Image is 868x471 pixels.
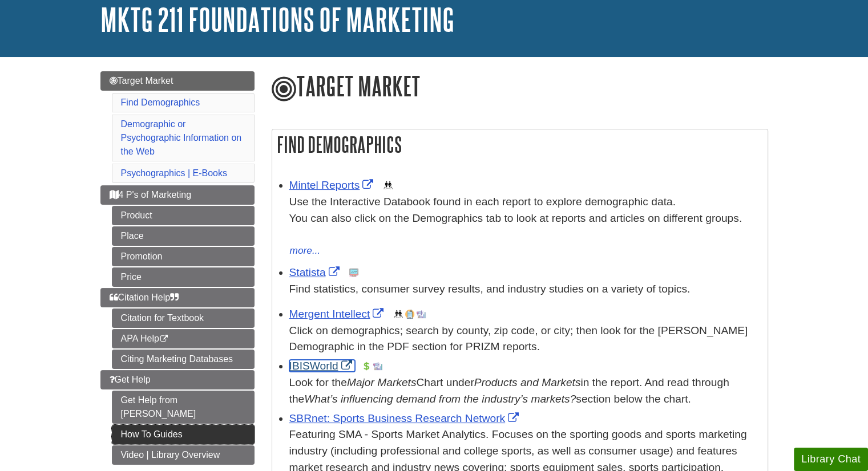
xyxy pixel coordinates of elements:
a: How To Guides [112,425,255,444]
span: 4 P's of Marketing [110,190,192,200]
a: APA Help [112,329,255,348]
a: Link opens in new window [289,266,342,278]
a: Target Market [100,71,255,91]
span: Citation Help [110,293,179,302]
a: Place [112,226,255,246]
div: Use the Interactive Databook found in each report to explore demographic data. You can also click... [289,194,762,243]
button: more... [289,243,321,259]
img: Industry Report [417,310,426,319]
a: Price [112,267,255,287]
img: Demographics [383,181,393,190]
h1: Target Market [272,71,768,103]
a: 4 P's of Marketing [100,185,255,205]
button: Library Chat [794,448,868,471]
img: Financial Report [362,362,371,371]
img: Demographics [394,310,403,319]
a: Link opens in new window [289,308,387,320]
img: Industry Report [373,362,382,371]
a: Link opens in new window [289,360,355,372]
a: Video | Library Overview [112,445,255,465]
div: Click on demographics; search by county, zip code, or city; then look for the [PERSON_NAME] Demog... [289,323,762,356]
a: Promotion [112,247,255,266]
span: Target Market [110,76,173,86]
a: Psychographics | E-Books [121,168,227,178]
a: Find Demographics [121,98,200,107]
a: Demographic or Psychographic Information on the Web [121,119,242,156]
i: What’s influencing demand from the industry’s markets? [304,393,576,405]
a: Get Help [100,370,255,389]
a: Citing Marketing Databases [112,350,255,369]
span: Get Help [110,375,151,384]
img: Statistics [349,268,358,277]
img: Company Information [405,310,414,319]
a: Citation Help [100,288,255,307]
i: Major Markets [347,376,417,388]
a: Citation for Textbook [112,308,255,328]
div: Look for the Chart under in the report. And read through the section below the chart. [289,375,762,408]
i: Products and Markets [474,376,581,388]
a: Link opens in new window [289,412,522,424]
a: Link opens in new window [289,179,377,191]
i: This link opens in a new window [159,335,169,343]
a: Get Help from [PERSON_NAME] [112,391,255,424]
a: MKTG 211 Foundations of Marketing [100,2,454,37]
p: Find statistics, consumer survey results, and industry studies on a variety of topics. [289,281,762,298]
h2: Find Demographics [272,129,768,160]
a: Product [112,206,255,225]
